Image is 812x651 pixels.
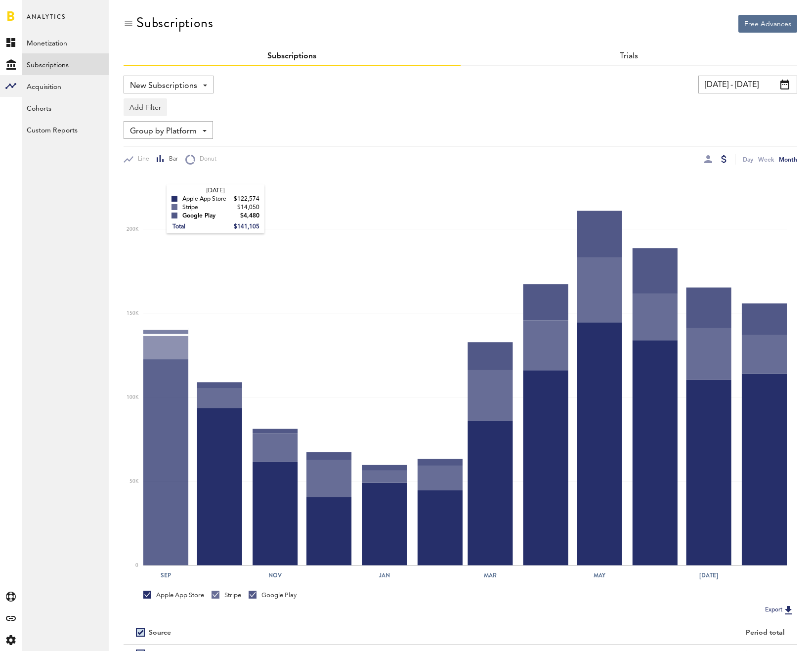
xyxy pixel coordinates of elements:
span: Group by Platform [130,123,197,140]
text: 50K [129,479,139,484]
text: May [594,571,606,580]
div: Apple App Store [143,591,204,600]
text: 0 [135,563,138,568]
div: Stripe [212,591,241,600]
text: Mar [484,571,497,580]
a: Cohorts [22,97,109,119]
text: 100K [127,395,139,400]
text: Nov [268,571,282,580]
text: [DATE] [699,571,718,580]
a: Monetization [22,32,109,53]
a: Acquisition [22,75,109,97]
div: Week [758,154,774,165]
text: 200K [127,227,139,232]
button: Free Advances [738,15,797,33]
a: Custom Reports [22,119,109,140]
div: Day [743,154,753,165]
div: Subscriptions [136,15,213,31]
div: Source [149,629,171,637]
iframe: Opens a widget where you can find more information [735,621,802,646]
a: Subscriptions [267,52,316,60]
div: Google Play [249,591,297,600]
span: Donut [195,155,216,164]
text: Sep [161,571,171,580]
div: Period total [473,629,785,637]
text: Jan [379,571,390,580]
a: Subscriptions [22,53,109,75]
span: New Subscriptions [130,78,197,94]
button: Export [762,604,797,616]
span: Line [133,155,149,164]
img: Export [782,604,794,616]
div: Month [779,154,797,165]
button: Add Filter [124,98,167,116]
span: Analytics [27,11,66,32]
a: Trials [620,52,638,60]
text: 150K [127,311,139,316]
span: Bar [165,155,178,164]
